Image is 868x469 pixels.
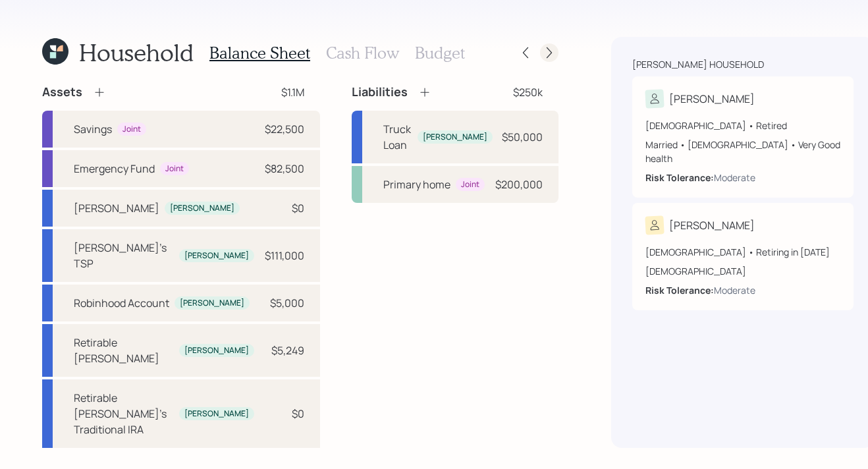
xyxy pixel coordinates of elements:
div: Married • [DEMOGRAPHIC_DATA] • Very Good health [645,138,840,165]
div: $200,000 [495,177,543,192]
div: [PERSON_NAME]'s TSP [74,240,174,271]
div: [PERSON_NAME] [180,298,244,309]
div: [PERSON_NAME] [184,408,249,420]
div: [DEMOGRAPHIC_DATA] • Retiring in [DATE] [645,245,840,259]
b: Risk Tolerance: [645,171,714,184]
h4: Liabilities [352,85,408,99]
div: $50,000 [502,129,543,145]
div: [PERSON_NAME] household [632,58,764,71]
div: Savings [74,121,112,137]
h4: Assets [42,85,82,99]
div: [DEMOGRAPHIC_DATA] [645,264,840,278]
div: $5,000 [270,295,304,311]
div: $250k [513,84,543,100]
div: $1.1M [281,84,304,100]
h3: Budget [415,43,465,63]
div: Retirable [PERSON_NAME]'s Traditional IRA [74,390,174,437]
div: Joint [165,163,184,175]
div: Joint [461,179,479,190]
div: [DEMOGRAPHIC_DATA] • Retired [645,119,840,132]
div: Robinhood Account [74,295,169,311]
div: $0 [292,200,304,216]
div: Moderate [714,171,755,184]
div: [PERSON_NAME] [184,250,249,262]
div: $111,000 [265,248,304,263]
div: $22,500 [265,121,304,137]
div: [PERSON_NAME] [423,132,487,143]
b: Risk Tolerance: [645,284,714,296]
div: [PERSON_NAME] [184,345,249,356]
div: [PERSON_NAME] [669,91,755,107]
h3: Cash Flow [326,43,399,63]
div: [PERSON_NAME] [74,200,159,216]
div: Emergency Fund [74,161,155,177]
h3: Balance Sheet [209,43,310,63]
div: Retirable [PERSON_NAME] [74,335,174,366]
div: Joint [122,124,141,135]
h1: Household [79,38,194,67]
div: [PERSON_NAME] [170,203,234,214]
div: [PERSON_NAME] [669,217,755,233]
div: $0 [292,406,304,422]
div: $82,500 [265,161,304,177]
div: $5,249 [271,343,304,358]
div: Primary home [383,177,450,192]
div: Truck Loan [383,121,412,153]
div: Moderate [714,283,755,297]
